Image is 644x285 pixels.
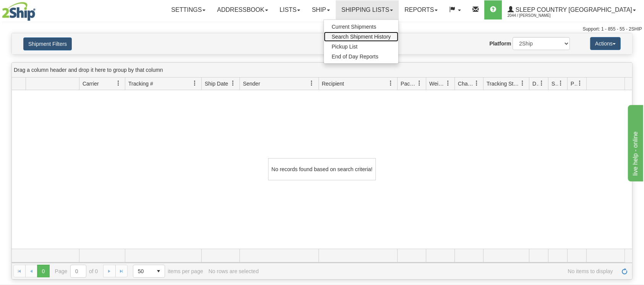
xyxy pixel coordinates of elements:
[205,80,228,87] span: Ship Date
[399,0,443,19] a: Reports
[227,77,239,90] a: Ship Date filter column settings
[165,0,211,19] a: Settings
[324,42,398,52] a: Pickup List
[413,77,426,90] a: Packages filter column settings
[138,267,148,275] span: 50
[209,268,259,274] div: No rows are selected
[12,63,632,78] div: grid grouping header
[514,6,632,13] span: Sleep Country [GEOGRAPHIC_DATA]
[133,265,203,278] span: items per page
[268,158,376,180] div: No records found based on search criteria!
[55,265,98,278] span: Page of 0
[336,0,399,19] a: Shipping lists
[516,77,529,90] a: Tracking Status filter column settings
[442,77,455,90] a: Weight filter column settings
[508,12,565,19] span: 2044 / [PERSON_NAME]
[211,0,274,19] a: Addressbook
[2,2,36,21] img: logo2044.jpg
[573,77,586,90] a: Pickup Status filter column settings
[626,104,643,181] iframe: chat widget
[618,265,631,277] a: Refresh
[502,0,642,19] a: Sleep Country [GEOGRAPHIC_DATA] 2044 / [PERSON_NAME]
[243,80,260,87] span: Sender
[532,80,539,87] span: Delivery Status
[332,53,378,60] span: End of Day Reports
[324,22,398,32] a: Current Shipments
[332,44,358,50] span: Pickup List
[332,34,391,40] span: Search Shipment History
[487,80,520,87] span: Tracking Status
[401,80,417,87] span: Packages
[306,77,319,90] a: Sender filter column settings
[322,80,344,87] span: Recipient
[274,0,306,19] a: Lists
[384,77,397,90] a: Recipient filter column settings
[535,77,548,90] a: Delivery Status filter column settings
[590,37,621,50] button: Actions
[152,265,165,277] span: select
[306,0,335,19] a: Ship
[571,80,577,87] span: Pickup Status
[6,5,71,14] div: live help - online
[552,80,558,87] span: Shipment Issues
[133,265,165,278] span: Page sizes drop down
[112,77,125,90] a: Carrier filter column settings
[37,265,49,277] span: Page 0
[2,26,642,32] div: Support: 1 - 855 - 55 - 2SHIP
[554,77,567,90] a: Shipment Issues filter column settings
[324,52,398,62] a: End of Day Reports
[188,77,201,90] a: Tracking # filter column settings
[470,77,483,90] a: Charge filter column settings
[23,37,72,50] button: Shipment Filters
[332,24,376,30] span: Current Shipments
[489,40,511,47] label: Platform
[128,80,153,87] span: Tracking #
[458,80,474,87] span: Charge
[264,268,613,274] span: No items to display
[83,80,99,87] span: Carrier
[324,32,398,42] a: Search Shipment History
[429,80,445,87] span: Weight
